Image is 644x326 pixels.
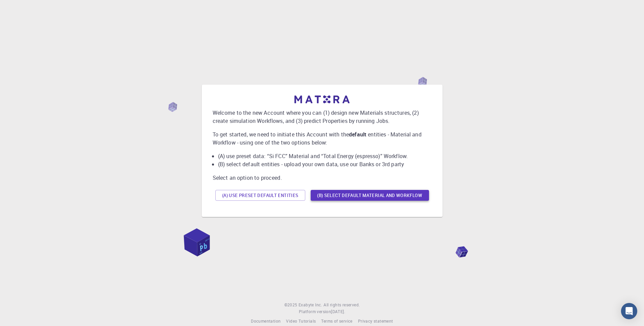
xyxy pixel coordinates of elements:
a: [DATE]. [331,308,345,315]
b: default [349,131,366,138]
span: Exabyte Inc. [299,302,322,307]
div: Open Intercom Messenger [621,303,637,319]
img: logo [294,95,350,103]
button: (A) Use preset default entities [215,190,305,201]
li: (A) use preset data: “Si FCC” Material and “Total Energy (espresso)” Workflow. [218,152,432,160]
a: Exabyte Inc. [299,302,322,308]
li: (B) select default entities - upload your own data, use our Banks or 3rd party [218,160,432,168]
a: Terms of service [321,318,352,325]
p: Welcome to the new Account where you can (1) design new Materials structures, (2) create simulati... [213,109,432,125]
button: (B) Select default material and workflow [311,190,429,201]
a: Video Tutorials [286,318,316,325]
span: All rights reserved. [324,302,360,308]
span: Support [14,5,38,11]
span: Privacy statement [358,318,393,324]
span: Terms of service [321,318,352,324]
a: Documentation [251,318,281,325]
span: Video Tutorials [286,318,316,324]
span: Documentation [251,318,281,324]
p: To get started, we need to initiate this Account with the entities - Material and Workflow - usin... [213,130,432,147]
span: © 2025 [284,302,299,308]
p: Select an option to proceed. [213,174,432,182]
a: Privacy statement [358,318,393,325]
span: [DATE] . [331,309,345,314]
span: Platform version [299,308,331,315]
